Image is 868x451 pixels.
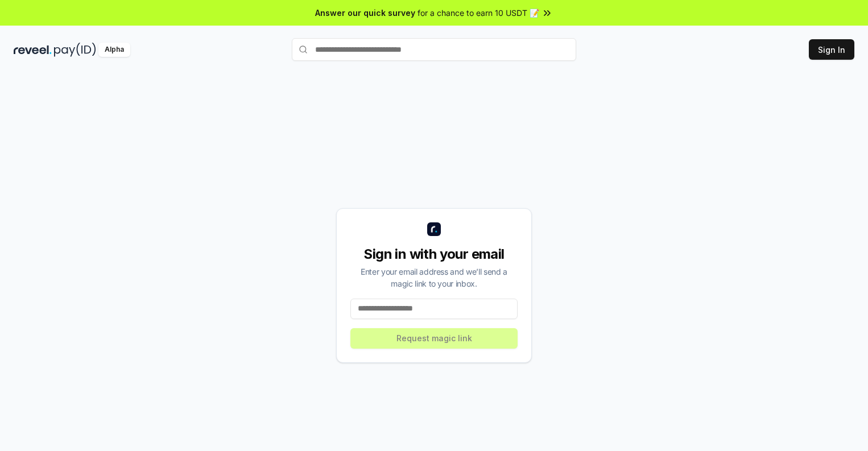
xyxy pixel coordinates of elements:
[350,245,518,263] div: Sign in with your email
[418,7,539,19] span: for a chance to earn 10 USDT 📝
[809,39,854,60] button: Sign In
[315,7,415,19] span: Answer our quick survey
[350,266,518,289] div: Enter your email address and we’ll send a magic link to your inbox.
[14,43,52,57] img: reveel_dark
[54,43,96,57] img: pay_id
[98,43,130,57] div: Alpha
[427,222,441,236] img: logo_small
